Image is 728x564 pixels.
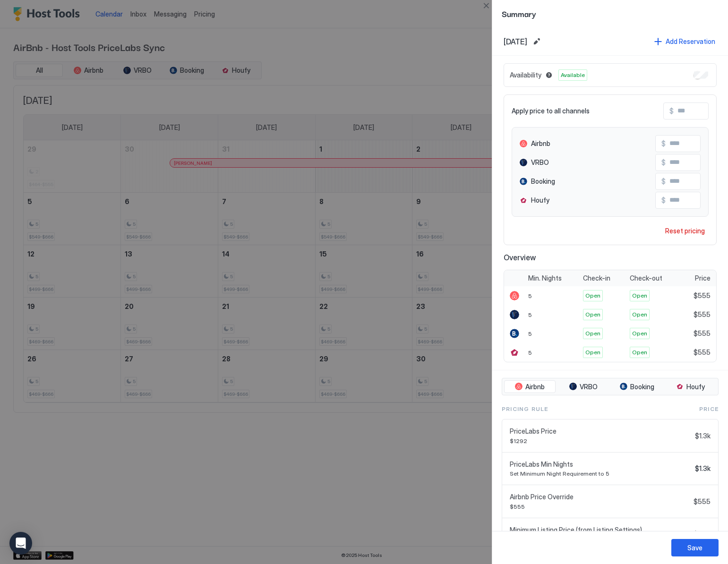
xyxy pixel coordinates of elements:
button: Save [671,539,719,556]
span: Open [632,348,647,357]
button: Airbnb [504,380,556,393]
span: Open [632,329,647,338]
span: Price [699,405,719,413]
span: Open [585,310,600,319]
span: Check-out [630,274,662,282]
span: PriceLabs Min Nights [510,460,691,469]
div: Open Intercom Messenger [9,532,32,555]
button: Edit date range [531,36,542,47]
span: Pricing Rule [502,405,548,413]
span: Booking [630,383,654,391]
span: Airbnb Price Override [510,493,690,501]
span: [DATE] [504,37,527,46]
span: 5 [528,349,532,356]
span: Apply price to all channels [512,107,590,115]
span: Booking [531,177,555,186]
span: VRBO [531,158,549,167]
div: Add Reservation [666,36,715,46]
span: Airbnb [531,139,550,148]
button: Add Reservation [653,35,717,48]
button: Houfy [665,380,716,393]
span: $555 [694,291,711,300]
span: 5 [528,311,532,318]
span: Open [632,291,647,300]
span: VRBO [580,383,598,391]
span: Overview [504,253,717,262]
span: 5 [528,292,532,299]
div: Reset pricing [665,226,705,236]
span: 5 [528,330,532,337]
span: Summary [502,8,719,19]
span: $1.3k [695,464,711,473]
span: Airbnb [525,383,545,391]
span: Available [561,71,585,79]
div: Save [687,543,702,553]
span: $555 [694,329,711,338]
span: $555 [694,497,711,506]
span: $ [661,196,666,205]
span: Open [585,291,600,300]
span: $555 [694,348,711,357]
button: Booking [611,380,663,393]
div: tab-group [502,378,719,396]
span: Min. Nights [528,274,562,282]
button: Blocked dates override all pricing rules and remain unavailable until manually unblocked [543,69,555,81]
span: $ [669,107,674,115]
span: $1292 [510,437,691,444]
span: Houfy [531,196,549,205]
span: Open [585,329,600,338]
span: Open [585,348,600,357]
span: Houfy [686,383,705,391]
span: $555 [694,310,711,319]
span: Check-in [583,274,610,282]
span: Availability [510,71,541,79]
span: $555 [694,530,711,538]
span: Open [632,310,647,319]
span: Minimum Listing Price (from Listing Settings) [510,526,690,534]
span: $ [661,139,666,148]
button: Reset pricing [661,224,709,237]
span: Price [695,274,711,282]
span: $ [661,158,666,167]
span: PriceLabs Price [510,427,691,436]
span: $ [661,177,666,186]
button: VRBO [557,380,609,393]
span: $555 [510,503,690,510]
span: Set Minimum Night Requirement to 5 [510,470,691,477]
span: $1.3k [695,432,711,440]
